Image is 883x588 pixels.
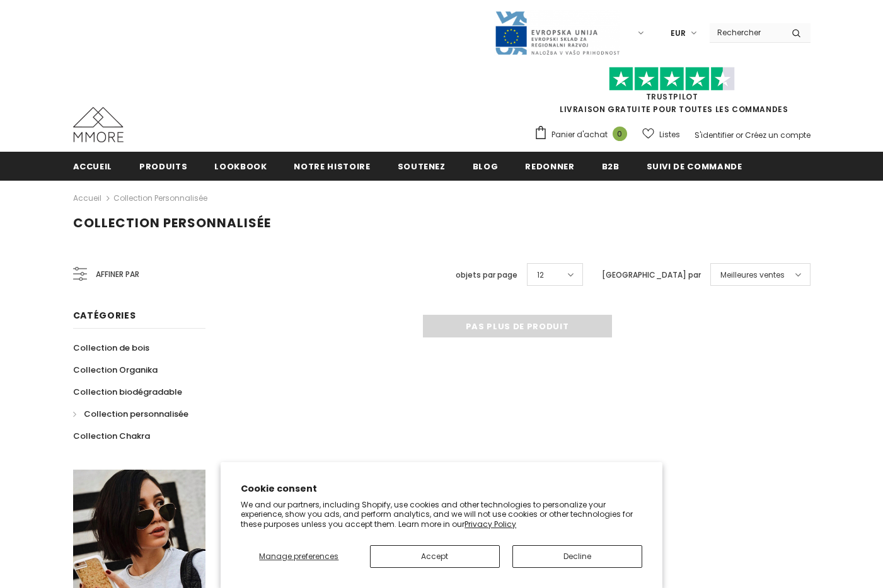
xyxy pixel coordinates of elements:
a: B2B [602,152,620,180]
span: Listes [659,128,680,141]
span: Redonner [525,161,574,172]
a: Privacy Policy [465,519,516,529]
span: Collection Organika [73,364,158,376]
span: Catégories [73,309,136,322]
span: B2B [602,161,620,172]
button: Manage preferences [241,545,357,568]
input: Search Site [710,23,782,42]
a: Javni Razpis [494,27,620,38]
span: Lookbook [214,161,267,172]
a: Collection Chakra [73,425,150,447]
a: S'identifier [695,130,734,140]
a: Listes [642,123,680,145]
p: We and our partners, including Shopify, use cookies and other technologies to personalize your ex... [241,500,642,529]
a: Notre histoire [294,152,370,180]
span: Collection biodégradable [73,386,182,398]
button: Accept [370,545,500,568]
a: Suivi de commande [647,152,742,180]
label: [GEOGRAPHIC_DATA] par [602,269,701,281]
a: Accueil [73,191,101,206]
span: Manage preferences [259,551,338,562]
span: Accueil [73,161,113,172]
label: objets par page [456,269,517,281]
a: Collection personnalisée [113,193,207,203]
span: Collection personnalisée [84,408,188,420]
a: Collection de bois [73,337,149,359]
span: Collection de bois [73,342,149,354]
a: Lookbook [214,152,267,180]
a: Redonner [525,152,574,180]
span: or [736,130,743,140]
a: Blog [473,152,499,180]
span: Blog [473,161,499,172]
a: TrustPilot [646,91,698,102]
span: LIVRAISON GRATUITE POUR TOUTES LES COMMANDES [534,72,811,115]
span: 12 [537,269,544,281]
span: Produits [139,161,187,172]
a: Collection biodégradable [73,381,182,403]
a: Créez un compte [745,130,811,140]
a: Panier d'achat 0 [534,125,633,144]
span: Meilleures ventes [720,269,785,281]
span: Collection Chakra [73,430,150,442]
a: Collection personnalisée [73,403,188,425]
a: soutenez [398,152,446,180]
a: Collection Organika [73,359,158,381]
span: Affiner par [96,268,139,281]
span: soutenez [398,161,446,172]
span: Notre histoire [294,161,370,172]
span: Panier d'achat [551,128,608,141]
h2: Cookie consent [241,482,642,495]
span: 0 [613,127,627,141]
span: Suivi de commande [647,161,742,172]
span: Collection personnalisée [73,214,271,232]
img: Faites confiance aux étoiles pilotes [609,67,735,91]
a: Accueil [73,152,113,180]
button: Decline [512,545,642,568]
img: Javni Razpis [494,10,620,56]
span: EUR [671,27,686,40]
img: Cas MMORE [73,107,124,142]
a: Produits [139,152,187,180]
